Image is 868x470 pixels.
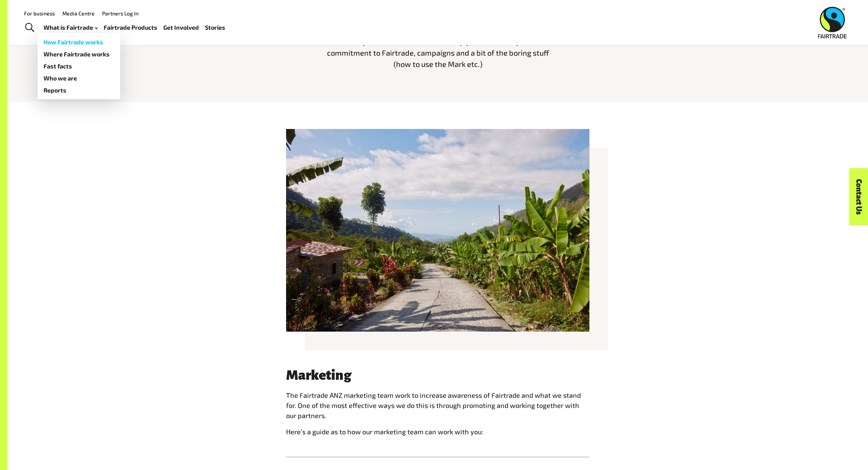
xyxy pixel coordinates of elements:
a: Who we are [38,72,120,84]
img: Fairtrade Australia New Zealand logo [818,7,847,38]
a: Toggle Search [20,18,39,37]
h3: Marketing [286,368,589,383]
span: Here’s a guide as to how our marketing team can work with you: [286,428,483,436]
a: Partners Log In [102,10,139,17]
a: Fairtrade Products [104,22,157,33]
span: The Fairtrade ANZ marketing team work to increase awareness of Fairtrade and what we stand for. O... [286,391,581,420]
img: Fairtrade &#8211; Timor Leste 2022-319 copy Large [286,129,589,332]
a: What is Fairtrade [44,22,98,33]
a: Media Centre [62,10,95,17]
a: Get Involved [163,22,199,33]
a: Reports [38,84,120,96]
a: For business [24,10,55,17]
a: Where Fairtrade works [38,48,120,60]
a: Fast facts [38,60,120,72]
a: How Fairtrade works [38,36,120,48]
a: Stories [205,22,225,33]
span: Here you can find resources to help you talk about your commitment to Fairtrade, campaigns and a ... [327,37,549,68]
